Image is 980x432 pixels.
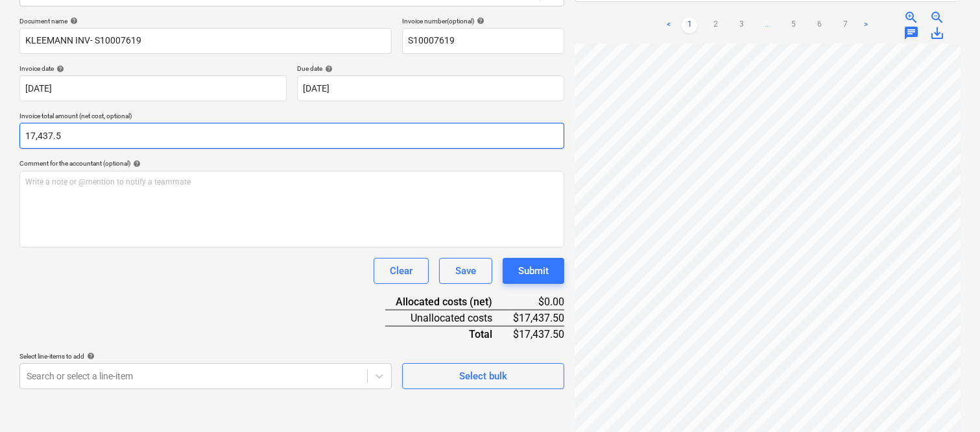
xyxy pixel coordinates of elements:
[297,75,564,101] input: Due date not specified
[54,65,64,73] span: help
[390,262,412,279] div: Clear
[402,363,564,389] button: Select bulk
[708,18,723,33] a: Page 2
[130,160,141,168] span: help
[513,326,564,342] div: $17,437.50
[19,28,392,54] input: Document name
[785,18,801,33] a: Page 5
[513,310,564,326] div: $17,437.50
[759,18,775,33] a: ...
[322,65,333,73] span: help
[297,64,564,73] div: Due date
[19,17,392,25] div: Document name
[929,25,945,41] span: save_alt
[385,294,513,310] div: Allocated costs (net)
[518,262,549,279] div: Submit
[67,17,78,25] span: help
[439,258,492,284] button: Save
[385,326,513,342] div: Total
[837,18,853,33] a: Page 7
[661,18,676,33] a: Previous page
[858,18,874,33] a: Next page
[19,123,564,149] input: Invoice total amount (net cost, optional)
[402,17,564,25] div: Invoice number (optional)
[19,352,392,361] div: Select line-items to add
[682,18,697,33] a: Page 1 is your current page
[734,18,749,33] a: Page 3
[385,310,513,326] div: Unallocated costs
[374,258,429,284] button: Clear
[503,258,564,284] button: Submit
[455,262,476,279] div: Save
[903,10,919,25] span: zoom_in
[19,75,287,101] input: Invoice date not specified
[929,10,945,25] span: zoom_out
[402,28,564,54] input: Invoice number
[459,368,507,385] div: Select bulk
[811,18,827,33] a: Page 6
[19,159,564,168] div: Comment for the accountant (optional)
[474,17,484,25] span: help
[513,294,564,310] div: $0.00
[915,370,980,432] iframe: Chat Widget
[19,112,564,123] p: Invoice total amount (net cost, optional)
[84,352,95,360] span: help
[19,64,287,73] div: Invoice date
[903,25,919,41] span: chat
